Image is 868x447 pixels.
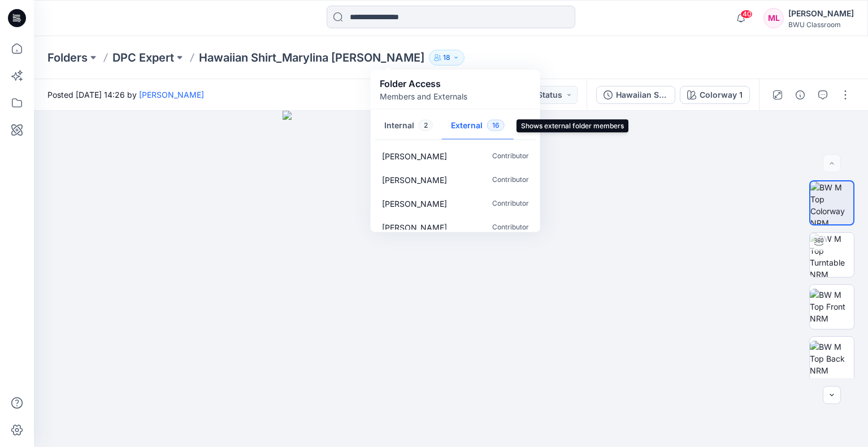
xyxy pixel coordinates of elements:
a: DPC Expert [112,50,174,66]
a: [PERSON_NAME]Contributor [373,215,538,239]
button: Hawaiian Shirt_Marylina [PERSON_NAME] [596,86,675,104]
a: [PERSON_NAME] [139,90,204,99]
img: eyJhbGciOiJIUzI1NiIsImtpZCI6IjAiLCJzbHQiOiJzZXMiLCJ0eXAiOiJKV1QifQ.eyJkYXRhIjp7InR5cGUiOiJzdG9yYW... [283,111,619,447]
div: Hawaiian Shirt_Marylina [PERSON_NAME] [616,89,668,101]
img: BW M Top Colorway NRM [810,181,853,224]
p: Hawaiian Shirt_Marylina [PERSON_NAME] [199,50,424,66]
a: [PERSON_NAME]Contributor [373,144,538,168]
div: BWU Classroom [788,20,854,29]
p: Contributor [492,197,529,209]
div: Colorway 1 [700,89,743,101]
button: External [442,112,514,141]
p: Regina Ng [382,221,447,233]
p: Folder Access [380,77,467,90]
span: Posted [DATE] 14:26 by [47,89,204,101]
p: Members and Externals [380,90,467,102]
p: Contributor [492,173,529,185]
p: 18 [443,51,450,64]
span: 16 [487,120,505,131]
span: 40 [740,10,753,19]
a: Folders [47,50,88,66]
div: ML [763,8,784,28]
p: Contributor [492,150,529,162]
p: Shen Hang [382,150,447,162]
button: Colorway 1 [680,86,750,104]
img: BW M Top Back NRM [810,341,854,376]
button: 18 [429,50,465,66]
button: Details [791,86,809,104]
p: Mary Lina Klenk [382,173,447,185]
button: Internal [375,112,442,141]
span: 2 [419,120,433,131]
p: George Voulgaris [382,197,447,209]
div: [PERSON_NAME] [788,7,854,20]
p: Contributor [492,221,529,233]
a: [PERSON_NAME]Contributor [373,168,538,192]
img: BW M Top Front NRM [810,289,854,324]
a: [PERSON_NAME]Contributor [373,192,538,215]
img: BW M Top Turntable NRM [810,233,854,277]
